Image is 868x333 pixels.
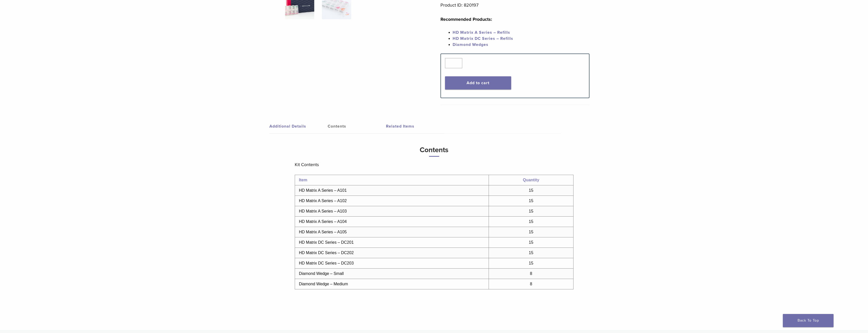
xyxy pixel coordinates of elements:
td: 15 [489,227,573,237]
td: 15 [489,217,573,227]
td: 15 [489,248,573,258]
p: Product ID: 820197 [440,1,589,9]
td: 15 [489,206,573,217]
td: HD Matrix A Series – A102 [295,196,489,206]
a: Diamond Wedges [453,42,488,47]
td: HD Matrix DC Series – DC202 [295,248,489,258]
td: 8 [489,269,573,279]
p: Kit Contents [295,161,574,168]
td: 15 [489,196,573,206]
a: HD Matrix DC Series – Refills [453,36,513,41]
strong: Item [299,178,307,182]
td: HD Matrix A Series – A101 [295,185,489,196]
a: Back To Top [783,314,834,327]
td: Diamond Wedge – Medium [295,279,489,289]
td: 8 [489,279,573,289]
td: HD Matrix A Series – A103 [295,206,489,217]
td: Diamond Wedge – Small [295,269,489,279]
button: Add to cart [445,76,511,90]
td: 15 [489,258,573,269]
strong: Recommended Products: [440,16,492,22]
a: Additional Details [269,119,328,133]
strong: Quantity [523,178,539,182]
a: Related Items [386,119,444,133]
h3: Contents [295,144,574,157]
a: HD Matrix A Series – Refills [453,30,510,35]
td: 15 [489,237,573,248]
td: HD Matrix A Series – A104 [295,217,489,227]
td: HD Matrix A Series – A105 [295,227,489,237]
td: HD Matrix DC Series – DC201 [295,237,489,248]
a: Contents [328,119,386,133]
td: HD Matrix DC Series – DC203 [295,258,489,269]
td: 15 [489,185,573,196]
